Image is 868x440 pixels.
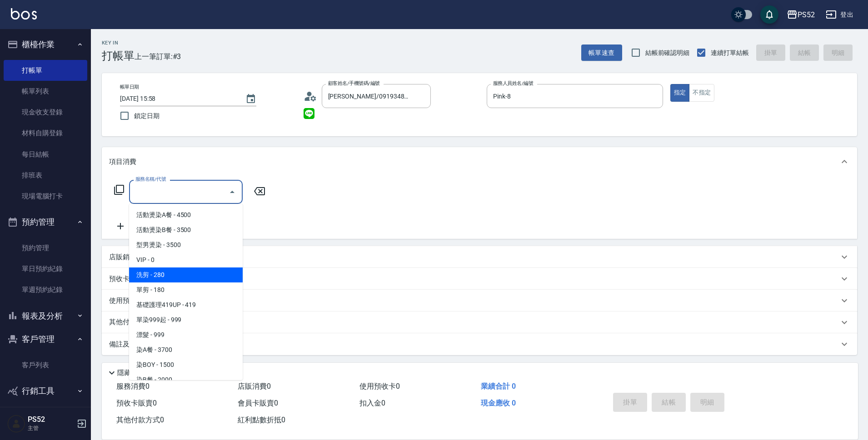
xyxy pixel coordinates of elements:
span: 連續打單結帳 [711,48,749,58]
span: 會員卡販賣 0 [238,399,278,407]
div: 預收卡販賣 [102,268,857,290]
div: 備註及來源 [102,333,857,355]
div: 使用預收卡 [102,290,857,311]
span: 現金應收 0 [481,399,516,407]
a: 帳單列表 [4,81,87,102]
a: 單週預約紀錄 [4,279,87,300]
span: 型男燙染 - 3500 [129,237,243,252]
button: save [760,5,778,24]
span: 活動燙染A餐 - 4500 [129,208,243,222]
img: Logo [11,8,37,20]
button: PS52 [783,5,818,24]
label: 服務人員姓名/編號 [493,80,533,87]
span: 預收卡販賣 0 [116,399,157,407]
span: 洗剪 - 280 [129,267,243,282]
button: 不指定 [689,84,714,102]
span: 染A餐 - 3700 [129,342,243,357]
p: 隱藏業績明細 [117,368,158,378]
span: 上一筆訂單:#3 [135,51,181,62]
div: PS52 [798,9,815,20]
p: 主管 [28,424,74,432]
span: 活動燙染B餐 - 3500 [129,222,243,237]
a: 客戶列表 [4,355,87,376]
h5: PS52 [28,415,74,424]
a: 單日預約紀錄 [4,258,87,279]
a: 現場電腦打卡 [4,186,87,207]
span: 店販消費 0 [238,382,271,391]
p: 其他付款方式 [109,317,193,327]
button: 客戶管理 [4,327,87,351]
p: 店販銷售 [109,252,136,262]
span: 扣入金 0 [359,399,385,407]
button: Close [225,185,239,199]
p: 使用預收卡 [109,296,143,306]
span: 鎖定日期 [134,111,160,121]
button: 登出 [822,6,857,23]
a: 現金收支登錄 [4,102,87,123]
span: 使用預收卡 0 [359,382,400,391]
div: 其他付款方式入金可用餘額: 0 [102,311,857,333]
button: 櫃檯作業 [4,33,87,56]
img: line_icon [304,108,314,119]
button: Choose date, selected date is 2025-09-13 [240,88,262,110]
h2: Key In [102,40,135,46]
span: 漂髮 - 999 [129,327,243,342]
p: 備註及來源 [109,340,143,349]
input: YYYY/MM/DD hh:mm [120,91,236,106]
a: 打帳單 [4,60,87,81]
button: 報表及分析 [4,304,87,328]
h3: 打帳單 [102,49,135,62]
button: 預約管理 [4,210,87,234]
span: 基礎護理419UP - 419 [129,297,243,312]
a: 排班表 [4,165,87,186]
p: 預收卡販賣 [109,274,143,284]
a: 材料自購登錄 [4,123,87,143]
a: 每日結帳 [4,144,87,165]
span: 染BOY - 1500 [129,357,243,372]
span: 紅利點數折抵 0 [238,415,285,424]
span: VIP - 0 [129,252,243,267]
span: 其他付款方式 0 [116,415,164,424]
div: 店販銷售 [102,246,857,268]
span: 業績合計 0 [481,382,516,391]
a: 預約管理 [4,237,87,258]
img: Person [7,415,25,433]
button: 帳單速查 [581,44,622,61]
p: 項目消費 [109,157,136,167]
button: 指定 [670,84,690,102]
button: 行銷工具 [4,379,87,403]
span: 單剪 - 180 [129,282,243,297]
div: 項目消費 [102,147,857,176]
span: 單染999起 - 999 [129,312,243,327]
span: 結帳前確認明細 [645,48,690,58]
span: 服務消費 0 [116,382,150,391]
span: 染B餐 - 2000 [129,372,243,387]
label: 帳單日期 [120,84,139,90]
label: 服務名稱/代號 [135,176,166,183]
label: 顧客姓名/手機號碼/編號 [328,80,380,87]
